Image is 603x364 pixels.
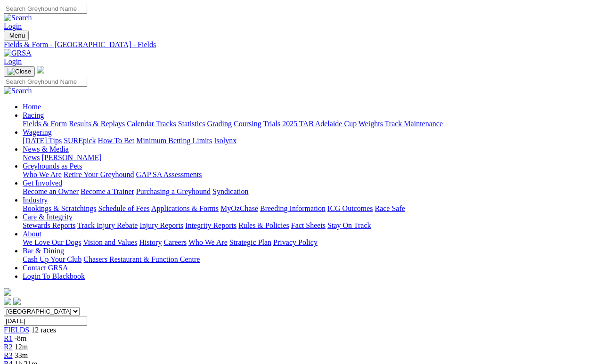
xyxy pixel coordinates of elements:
[327,204,373,212] a: ICG Outcomes
[207,120,232,128] a: Grading
[4,40,599,49] a: Fields & Form - [GEOGRAPHIC_DATA] - Fields
[234,120,261,128] a: Coursing
[23,120,67,128] a: Fields & Form
[291,221,326,229] a: Fact Sheets
[4,66,35,77] button: Toggle navigation
[4,77,87,87] input: Search
[83,238,137,246] a: Vision and Values
[385,120,443,128] a: Track Maintenance
[23,120,599,128] div: Racing
[282,120,357,128] a: 2025 TAB Adelaide Cup
[31,326,56,334] span: 12 races
[4,334,13,342] a: R1
[260,204,326,212] a: Breeding Information
[23,145,69,153] a: News & Media
[23,238,81,246] a: We Love Our Dogs
[98,137,135,145] a: How To Bet
[4,288,11,296] img: logo-grsa-white.png
[23,154,40,162] a: News
[4,4,87,14] input: Search
[4,316,87,326] input: Select date
[98,204,149,212] a: Schedule of Fees
[185,221,236,229] a: Integrity Reports
[23,264,68,272] a: Contact GRSA
[23,128,52,136] a: Wagering
[23,179,62,187] a: Get Involved
[23,213,73,221] a: Care & Integrity
[4,343,13,351] a: R2
[4,57,22,65] a: Login
[15,334,27,342] span: -8m
[23,137,62,145] a: [DATE] Tips
[41,154,101,162] a: [PERSON_NAME]
[4,87,32,95] img: Search
[273,238,318,246] a: Privacy Policy
[23,170,62,178] a: Who We Are
[23,111,44,119] a: Racing
[4,49,32,57] img: GRSA
[15,351,28,359] span: 33m
[229,238,271,246] a: Strategic Plan
[23,204,599,213] div: Industry
[23,103,41,111] a: Home
[127,120,154,128] a: Calendar
[23,196,48,204] a: Industry
[327,221,371,229] a: Stay On Track
[163,238,187,246] a: Careers
[23,221,75,229] a: Stewards Reports
[8,68,31,75] img: Close
[13,298,21,305] img: twitter.svg
[23,255,599,264] div: Bar & Dining
[263,120,280,128] a: Trials
[214,137,236,145] a: Isolynx
[37,66,44,73] img: logo-grsa-white.png
[359,120,383,128] a: Weights
[136,187,211,195] a: Purchasing a Greyhound
[139,238,162,246] a: History
[23,221,599,230] div: Care & Integrity
[9,32,25,39] span: Menu
[151,204,219,212] a: Applications & Forms
[4,22,22,30] a: Login
[81,187,134,195] a: Become a Trainer
[23,272,85,280] a: Login To Blackbook
[77,221,138,229] a: Track Injury Rebate
[23,154,599,162] div: News & Media
[23,230,41,238] a: About
[4,31,29,40] button: Toggle navigation
[23,255,81,263] a: Cash Up Your Club
[23,162,82,170] a: Greyhounds as Pets
[178,120,205,128] a: Statistics
[64,137,96,145] a: SUREpick
[136,170,202,178] a: GAP SA Assessments
[4,326,29,334] a: FIELDS
[4,298,11,305] img: facebook.svg
[23,238,599,247] div: About
[23,137,599,145] div: Wagering
[156,120,176,128] a: Tracks
[23,187,599,196] div: Get Involved
[23,204,96,212] a: Bookings & Scratchings
[83,255,200,263] a: Chasers Restaurant & Function Centre
[23,247,64,255] a: Bar & Dining
[188,238,228,246] a: Who We Are
[375,204,405,212] a: Race Safe
[23,170,599,179] div: Greyhounds as Pets
[4,351,13,359] a: R3
[238,221,289,229] a: Rules & Policies
[69,120,125,128] a: Results & Replays
[212,187,248,195] a: Syndication
[139,221,183,229] a: Injury Reports
[64,170,134,178] a: Retire Your Greyhound
[136,137,212,145] a: Minimum Betting Limits
[4,14,32,22] img: Search
[15,343,28,351] span: 12m
[23,187,79,195] a: Become an Owner
[220,204,258,212] a: MyOzChase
